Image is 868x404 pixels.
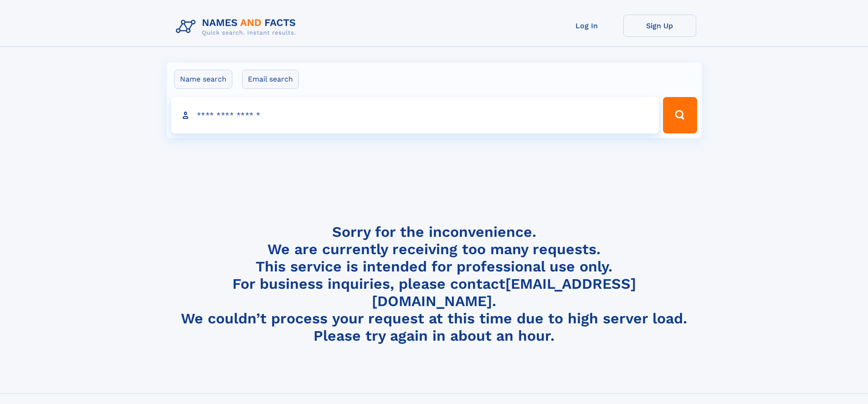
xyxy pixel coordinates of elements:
[242,70,299,89] label: Email search
[372,275,636,310] a: [EMAIL_ADDRESS][DOMAIN_NAME]
[172,223,696,345] h4: Sorry for the inconvenience. We are currently receiving too many requests. This service is intend...
[174,70,232,89] label: Name search
[550,15,623,37] a: Log In
[171,97,659,133] input: search input
[172,15,303,39] img: Logo Names and Facts
[623,15,696,37] a: Sign Up
[663,97,697,133] button: Search Button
